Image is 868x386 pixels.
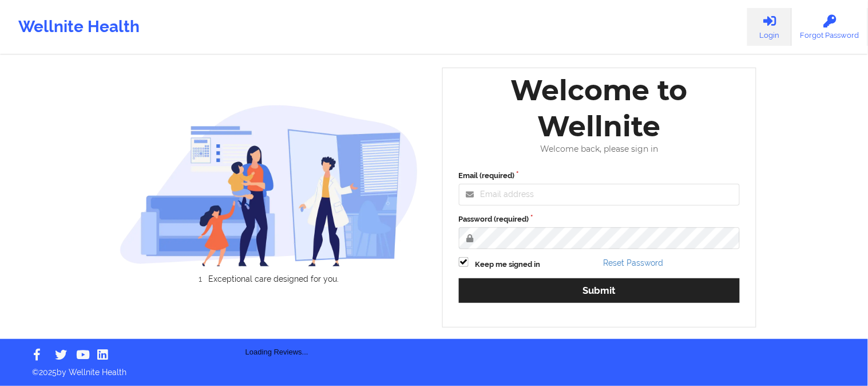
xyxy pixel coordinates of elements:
img: wellnite-auth-hero_200.c722682e.png [120,104,418,266]
label: Password (required) [459,214,740,225]
label: Keep me signed in [475,259,541,270]
a: Forgot Password [792,8,868,46]
button: Submit [459,278,740,303]
div: Welcome back, please sign in [451,144,748,154]
a: Reset Password [603,258,663,267]
p: © 2025 by Wellnite Health [24,359,844,378]
div: Loading Reviews... [120,303,434,358]
div: Welcome to Wellnite [451,72,748,144]
a: Login [747,8,792,46]
li: Exceptional care designed for you. [130,274,418,283]
label: Email (required) [459,170,740,182]
input: Email address [459,184,740,206]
